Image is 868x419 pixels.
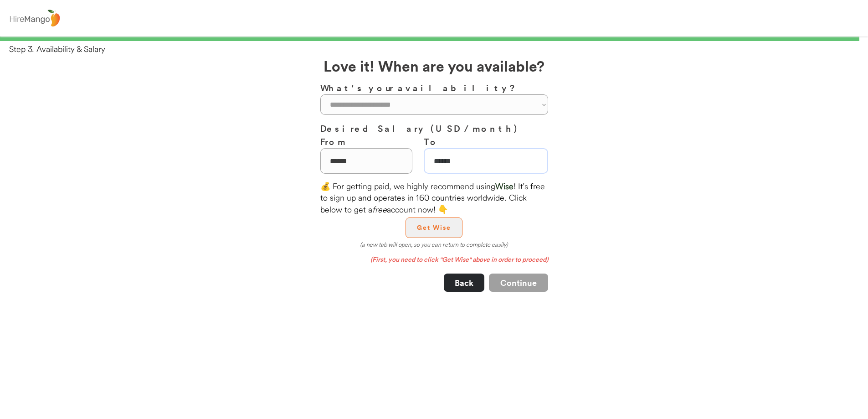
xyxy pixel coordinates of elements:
[406,217,462,238] button: Get Wise
[7,8,62,29] img: logo%20-%20hiremango%20gray.png
[444,274,484,292] button: Back
[2,36,866,41] div: 99%
[360,241,508,248] em: (a new tab will open, so you can return to complete easily)
[370,255,548,264] em: (First, you need to click "Get Wise" above in order to proceed)
[495,181,514,191] font: Wise
[372,204,387,215] em: free
[324,55,544,77] h2: Love it! When are you available?
[320,81,548,94] h3: What's your availability?
[489,274,548,292] button: Continue
[424,135,548,148] h3: To
[320,135,412,148] h3: From
[320,122,548,135] h3: Desired Salary (USD / month)
[320,181,548,215] div: 💰 For getting paid, we highly recommend using ! It's free to sign up and operates in 160 countrie...
[9,43,868,55] div: Step 3. Availability & Salary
